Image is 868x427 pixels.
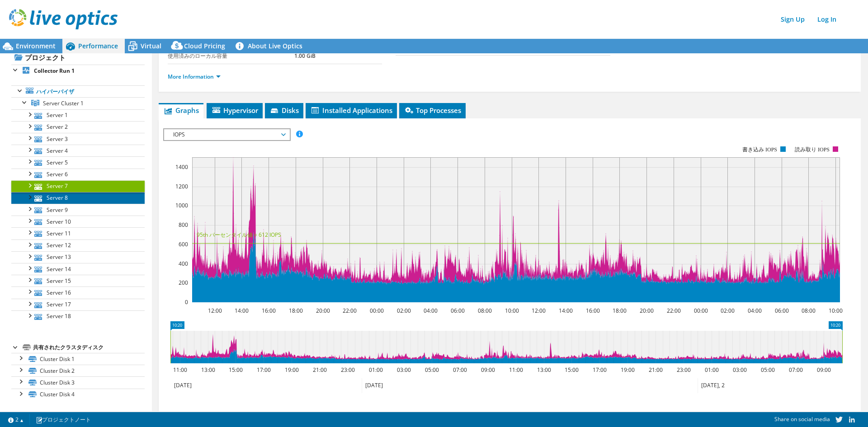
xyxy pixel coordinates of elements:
[613,307,627,314] text: 18:00
[34,67,75,75] b: Collector Run 1
[11,169,145,180] a: Server 6
[2,414,30,425] a: 2
[370,307,384,314] text: 00:00
[11,204,145,216] a: Server 9
[184,42,225,50] span: Cloud Pricing
[211,106,258,115] span: Hypervisor
[169,129,285,140] span: IOPS
[257,366,271,374] text: 17:00
[532,307,546,314] text: 12:00
[175,202,188,209] text: 1000
[11,310,145,322] a: Server 18
[621,366,635,374] text: 19:00
[742,146,777,153] text: 書き込み IOPS
[185,298,188,306] text: 0
[232,39,309,53] a: About Live Optics
[761,366,775,374] text: 05:00
[269,106,299,115] span: Disks
[168,52,294,61] label: 使用済みのローカル容量
[397,366,411,374] text: 03:00
[733,366,747,374] text: 03:00
[453,366,467,374] text: 07:00
[11,227,145,239] a: Server 11
[478,307,492,314] text: 08:00
[776,13,809,26] a: Sign Up
[11,156,145,168] a: Server 5
[289,307,303,314] text: 18:00
[78,42,118,50] span: Performance
[262,307,276,314] text: 16:00
[179,279,188,286] text: 200
[16,42,56,50] span: Environment
[11,133,145,145] a: Server 3
[173,366,187,374] text: 11:00
[11,121,145,133] a: Server 2
[179,260,188,267] text: 400
[43,99,84,107] span: Server Cluster 1
[586,307,600,314] text: 16:00
[163,106,199,115] span: Graphs
[11,50,145,65] a: プロジェクト
[208,307,222,314] text: 12:00
[11,263,145,275] a: Server 14
[11,216,145,227] a: Server 10
[11,353,145,365] a: Cluster Disk 1
[310,106,392,115] span: Installed Applications
[397,307,411,314] text: 02:00
[829,307,843,314] text: 10:00
[33,342,145,353] div: 共有されたクラスタディスク
[789,366,803,374] text: 07:00
[11,286,145,298] a: Server 16
[313,366,327,374] text: 21:00
[11,180,145,192] a: Server 7
[424,307,438,314] text: 04:00
[537,366,551,374] text: 13:00
[451,307,465,314] text: 06:00
[9,9,118,29] img: live_optics_svg.svg
[11,376,145,388] a: Cluster Disk 3
[11,251,145,263] a: Server 13
[509,366,523,374] text: 11:00
[343,307,357,314] text: 22:00
[341,366,355,374] text: 23:00
[11,239,145,251] a: Server 12
[649,366,663,374] text: 21:00
[11,299,145,310] a: Server 17
[294,52,316,60] b: 1.00 GiB
[481,366,495,374] text: 09:00
[11,85,145,97] a: ハイパーバイザ
[197,231,281,239] text: 95th パーセンタイル値 = 612 IOPS
[775,307,789,314] text: 06:00
[565,366,579,374] text: 15:00
[235,307,249,314] text: 14:00
[175,163,188,171] text: 1400
[11,65,145,76] a: Collector Run 1
[802,307,816,314] text: 08:00
[316,307,330,314] text: 20:00
[11,97,145,109] a: Server Cluster 1
[505,307,519,314] text: 10:00
[813,13,841,26] a: Log In
[593,366,607,374] text: 17:00
[694,307,708,314] text: 00:00
[285,366,299,374] text: 19:00
[748,307,762,314] text: 04:00
[11,389,145,400] a: Cluster Disk 4
[29,414,97,425] a: プロジェクトノート
[677,366,691,374] text: 23:00
[229,366,243,374] text: 15:00
[11,145,145,156] a: Server 4
[425,366,439,374] text: 05:00
[774,415,830,423] span: Share on social media
[369,366,383,374] text: 01:00
[11,109,145,121] a: Server 1
[559,307,573,314] text: 14:00
[721,307,735,314] text: 02:00
[817,366,831,374] text: 09:00
[179,221,188,229] text: 800
[168,73,221,80] a: More Information
[11,275,145,286] a: Server 15
[175,183,188,190] text: 1200
[11,192,145,204] a: Server 8
[11,365,145,376] a: Cluster Disk 2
